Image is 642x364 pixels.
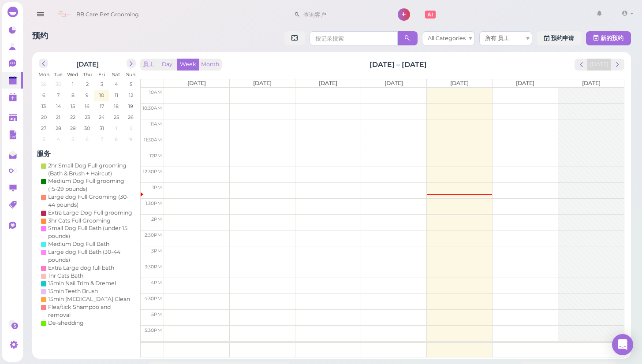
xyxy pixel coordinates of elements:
span: 3pm [151,248,162,254]
span: [DATE] [516,80,534,86]
span: [DATE] [253,80,272,86]
span: 6 [41,91,46,99]
span: 11am [150,121,162,127]
span: 10 [98,91,105,99]
span: 2pm [151,216,162,222]
span: 1 [71,80,75,88]
div: Flea/tick Shampoo and removal [48,303,134,319]
button: [DATE] [587,59,611,71]
h4: 服务 [37,149,138,158]
span: 5pm [151,312,162,317]
span: 7 [100,135,104,143]
span: Sat [112,71,120,78]
span: 5 [129,80,133,88]
div: 15min Nail Trim & Dremel [48,279,116,287]
div: Extra Large dog full bath [48,264,114,272]
span: 14 [55,102,62,110]
div: Medium Dog Full grooming (15-29 pounds) [48,177,134,193]
span: 26 [127,113,134,121]
span: 29 [69,124,77,132]
div: 3hr Cats Full Grooming [48,217,111,225]
span: 9 [85,91,90,99]
div: De-shedding [48,319,84,327]
span: [DATE] [450,80,469,86]
span: BB Care Pet Grooming [76,2,139,27]
div: Small Dog Full Bath (under 15 pounds) [48,224,134,240]
span: 4 [114,80,119,88]
span: 27 [40,124,47,132]
span: 24 [98,113,105,121]
h2: [DATE] – [DATE] [370,59,427,70]
button: prev [575,59,588,71]
span: Tue [54,71,63,78]
span: 11 [114,91,119,99]
span: 8 [114,135,119,143]
span: 2 [85,80,90,88]
span: [DATE] [384,80,403,86]
span: 16 [84,102,90,110]
span: 12 [128,91,134,99]
span: 6 [85,135,90,143]
span: 预约 [32,31,48,40]
button: next [127,59,136,68]
span: 4:30pm [144,296,162,301]
span: Mon [38,71,49,78]
span: 20 [40,113,48,121]
span: 5 [71,135,75,143]
button: Month [198,59,222,71]
span: 8 [71,91,75,99]
span: 10am [149,89,162,95]
span: 2 [129,124,133,132]
span: 31 [99,124,105,132]
span: 11:30am [144,137,162,143]
span: 22 [69,113,76,121]
span: 17 [99,102,105,110]
button: next [611,59,624,71]
span: 9 [128,135,133,143]
h2: [DATE] [76,59,99,68]
div: 2hr Small Dog Full grooming (Bath & Brush + Haircut) [48,162,134,178]
span: 3:30pm [145,264,162,270]
span: 28 [55,124,62,132]
span: 新的预约 [601,35,623,41]
span: 4 [56,135,61,143]
span: 15 [70,102,76,110]
button: Week [177,59,199,71]
div: 15min [MEDICAL_DATA] Clean [48,295,130,303]
span: 30 [83,124,91,132]
span: 29 [40,80,48,88]
span: 30 [55,80,62,88]
span: 1:30pm [146,201,162,206]
span: 5:30pm [145,327,162,333]
button: 新的预约 [586,31,631,45]
span: [DATE] [319,80,337,86]
div: Medium Dog Full Bath [48,240,109,248]
div: Large dog Full Grooming (30-44 pounds) [48,193,134,209]
span: [DATE] [187,80,206,86]
div: 15min Teeth Brush [48,287,98,295]
button: prev [39,59,48,68]
span: 3 [100,80,104,88]
span: 12pm [149,153,162,159]
span: 12:30pm [143,169,162,175]
span: 所有 员工 [485,35,509,41]
span: All Categories [428,35,466,41]
span: Fri [98,71,105,78]
input: 查询客户 [300,7,386,22]
span: 23 [84,113,91,121]
span: 21 [55,113,61,121]
span: 10:30am [142,105,162,111]
button: Day [157,59,178,71]
span: 19 [127,102,134,110]
span: Thu [83,71,92,78]
span: 7 [56,91,60,99]
div: Extra Large Dog Full grooming [48,209,132,217]
div: 1hr Cats Bath [48,272,83,280]
button: 员工 [140,59,157,71]
input: 按记录搜索 [310,31,398,45]
span: 18 [113,102,119,110]
span: 13 [41,102,47,110]
span: 2:30pm [145,232,162,238]
span: 4pm [151,280,162,286]
span: Sun [126,71,135,78]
